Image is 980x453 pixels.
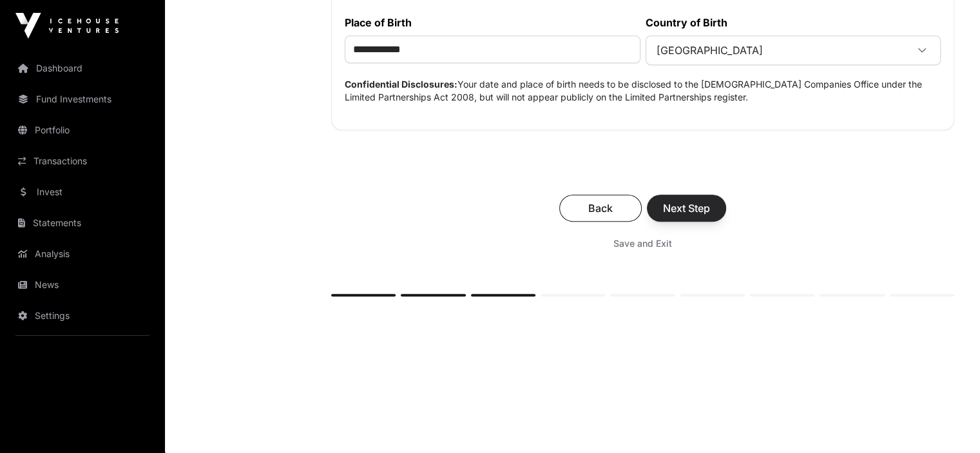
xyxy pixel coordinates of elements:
[649,39,907,62] span: New Zealand
[646,15,941,30] label: Country of Birth
[598,232,687,255] button: Save and Exit
[575,200,626,216] span: Back
[916,391,980,453] iframe: Chat Widget
[15,13,119,39] img: Icehouse Ventures Logo
[10,271,155,299] a: News
[613,237,672,250] span: Save and Exit
[663,200,710,216] span: Next Step
[559,195,642,222] button: Back
[10,147,155,175] a: Transactions
[345,15,640,30] label: Place of Birth
[345,79,457,90] strong: Confidential Disclosures:
[345,78,941,104] p: Your date and place of birth needs to be disclosed to the [DEMOGRAPHIC_DATA] Companies Office und...
[10,240,155,268] a: Analysis
[10,178,155,206] a: Invest
[647,195,726,222] button: Next Step
[10,209,155,237] a: Statements
[10,54,155,82] a: Dashboard
[10,116,155,144] a: Portfolio
[10,85,155,113] a: Fund Investments
[10,302,155,330] a: Settings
